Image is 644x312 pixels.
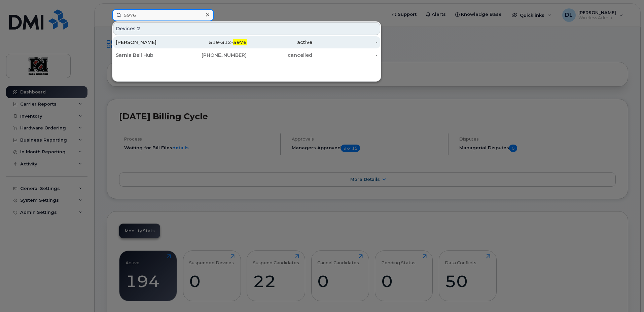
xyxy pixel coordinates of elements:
[233,39,247,45] span: 5976
[247,39,312,46] div: active
[137,25,140,32] span: 2
[116,52,181,58] div: Sarnia Bell Hub
[113,22,380,35] div: Devices
[116,39,181,46] div: [PERSON_NAME]
[181,52,247,58] div: [PHONE_NUMBER]
[113,49,380,61] a: Sarnia Bell Hub[PHONE_NUMBER]cancelled-
[113,36,380,48] a: [PERSON_NAME]519-312-5976active-
[615,283,639,307] iframe: Messenger Launcher
[247,52,312,58] div: cancelled
[312,52,378,58] div: -
[181,39,247,46] div: 519-312-
[312,39,378,46] div: -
